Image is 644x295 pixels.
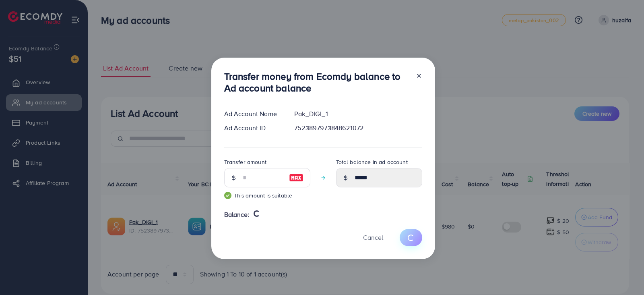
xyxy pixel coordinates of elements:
[224,158,266,166] label: Transfer amount
[224,210,250,219] span: Balance:
[224,191,310,199] small: This amount is suitable
[218,123,288,133] div: Ad Account ID
[224,71,409,94] h3: Transfer money from Ecomdy balance to Ad account balance
[218,109,288,118] div: Ad Account Name
[363,233,383,242] span: Cancel
[610,259,638,289] iframe: Chat
[288,109,428,118] div: Pak_DIGI_1
[353,229,393,246] button: Cancel
[224,192,231,199] img: guide
[289,173,303,183] img: image
[288,123,428,133] div: 7523897973848621072
[336,158,408,166] label: Total balance in ad account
